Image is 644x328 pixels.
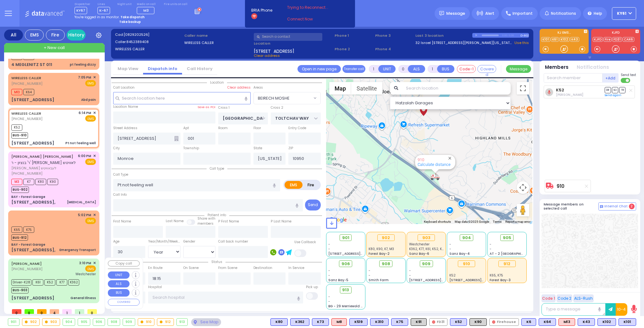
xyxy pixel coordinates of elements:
label: Fire units on call [164,3,187,6]
a: 910 [557,184,564,189]
a: Fire [603,37,612,42]
span: K64 [23,89,34,95]
div: BLS [578,318,595,326]
button: Copy call [108,260,140,266]
span: Phone 4 [375,46,414,52]
div: BLS [597,318,616,326]
button: Message [506,65,531,73]
div: K91 [411,318,427,326]
span: ✕ [93,260,96,266]
button: 10-4 [616,303,627,316]
span: [STREET_ADDRESS][PERSON_NAME] [409,278,469,282]
span: 6:00 PM [78,154,91,158]
div: BLS [349,318,368,326]
label: Areas [253,85,263,90]
label: Last 3 location [415,33,472,38]
span: 6:14 PM [79,111,91,115]
button: Code-1 [457,65,476,73]
label: Turn off text [621,77,631,84]
label: Use Callback [294,240,316,245]
a: Use this [514,40,529,46]
span: SO [612,87,618,93]
a: [PERSON_NAME] [PERSON_NAME] [11,154,73,159]
label: Fire [302,181,320,189]
span: K52 [44,279,55,286]
span: BEIRECH MOSHE [258,95,290,101]
img: red-radio-icon.svg [492,320,495,324]
div: M8 [331,318,347,326]
span: 0 [37,309,47,314]
span: Phone 3 [375,33,414,38]
span: Smith Farm [369,278,389,282]
span: Notifications [551,11,576,16]
div: 902 [377,234,395,241]
span: - [328,247,330,251]
label: Call Info [113,192,127,197]
button: Code 1 [541,294,556,302]
label: State [253,146,262,151]
span: Forest Bay-3 [490,278,511,282]
label: Cross 2 [271,105,283,110]
span: Sanz Bay-6 [409,251,429,256]
div: [STREET_ADDRESS], [11,247,55,253]
button: +Add [602,73,619,83]
div: 910 [430,173,440,181]
span: K362 [68,279,79,286]
button: Show satellite imagery [351,82,382,95]
span: 0 [25,309,34,314]
span: BEIRECH MOSHE [254,92,312,104]
span: 909 [422,261,430,267]
button: UNIT [378,65,396,73]
span: K90 [47,179,58,185]
span: EMS [85,265,96,272]
div: 901 [8,319,19,325]
span: Other building occupants [174,136,179,141]
span: BG - 29 Merriewold S. [328,304,364,309]
div: K310 [370,318,389,326]
button: Map camera controls [517,181,529,194]
span: ✕ [93,212,96,218]
label: P Last Name [271,219,291,224]
span: + New call [44,45,65,51]
label: Lines [97,3,110,6]
div: Pt not feeling well [65,141,96,145]
div: BLS [391,318,408,326]
span: [STREET_ADDRESS] [254,48,294,53]
span: [PERSON_NAME] לעבאוויטש [11,166,76,171]
label: Caller name [184,33,252,38]
div: K362 [290,318,309,326]
button: ALS [108,280,130,288]
button: BUS [437,65,454,73]
span: K-67 [97,7,110,14]
span: 3:10 PM [79,261,91,265]
label: WIRELESS CALLER [115,46,182,52]
span: BRIA Phone [251,8,272,13]
span: 0 [87,309,97,314]
span: [PHONE_NUMBER] [11,171,42,176]
span: - [328,242,330,247]
label: P First Name [218,219,239,224]
span: ר' בנציון - ר' [PERSON_NAME] מענדלאוויטש [11,160,85,165]
a: K43 [570,37,579,42]
span: - [449,247,451,251]
div: BAY - Forest Garage [11,242,45,247]
button: Internal Chat 2 [598,202,636,210]
span: Important [513,11,533,16]
label: Caller: [115,39,182,45]
label: Room [218,126,228,131]
span: 904 [462,235,471,241]
a: Calculate distance [418,162,451,167]
div: BLS [539,318,556,326]
label: First Name [113,219,131,224]
span: TR [619,87,625,93]
a: WIRELESS CALLER [11,75,41,80]
label: From Scene [218,265,237,271]
button: Notifications [577,64,609,71]
button: Code 2 [557,294,572,302]
span: - [328,273,330,278]
span: KY61 [617,11,626,16]
span: 8452389408 [126,39,149,44]
div: 910 [458,260,475,267]
div: 912 [157,319,174,325]
input: Search hospital [148,292,303,303]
